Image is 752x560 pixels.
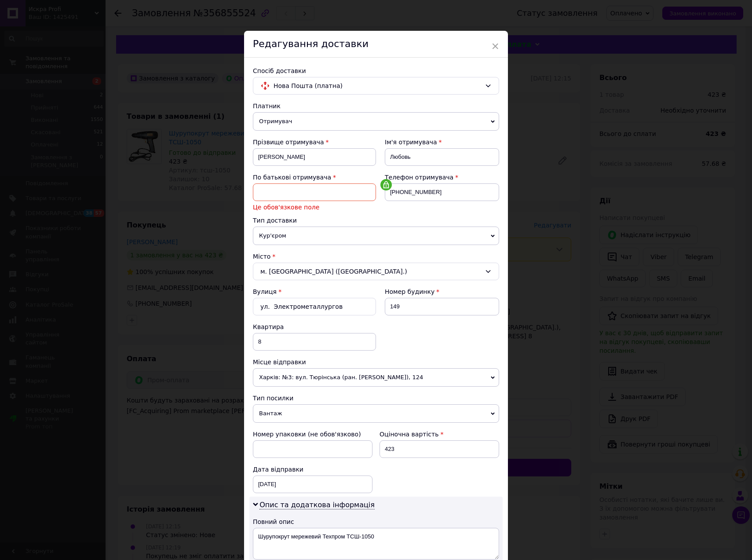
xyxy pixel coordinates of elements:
[274,81,481,91] span: Нова Пошта (платна)
[253,359,306,366] span: Місце відправки
[253,465,372,474] div: Дата відправки
[253,517,499,526] div: Повний опис
[253,430,372,439] div: Номер упаковки (не обов'язково)
[385,288,434,295] span: Номер будинку
[253,102,281,110] span: Платник
[385,174,453,181] span: Телефон отримувача
[491,39,499,54] span: ×
[385,139,437,146] span: Ім'я отримувача
[253,227,499,245] span: Кур'єром
[253,203,376,212] span: Це обов'язкове поле
[253,395,293,402] span: Тип посилки
[253,139,324,146] span: Прізвище отримувача
[253,217,297,224] span: Тип доставки
[253,174,331,181] span: По батькові отримувача
[253,404,499,423] span: Вантаж
[253,112,499,131] span: Отримувач
[253,252,499,261] div: Місто
[253,528,499,560] textarea: Шурупокрут мережевий Техпром ТСШ-1050
[253,368,499,387] span: Харків: №3: вул. Тюрінська (ран. [PERSON_NAME]), 124
[244,31,508,58] div: Редагування доставки
[385,183,499,201] input: +380
[253,66,499,75] div: Спосіб доставки
[259,501,375,509] span: Опис та додаткова інформація
[380,430,499,439] div: Оціночна вартість
[253,288,277,295] label: Вулиця
[253,263,499,280] div: м. [GEOGRAPHIC_DATA] ([GEOGRAPHIC_DATA].)
[253,323,284,330] span: Квартира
